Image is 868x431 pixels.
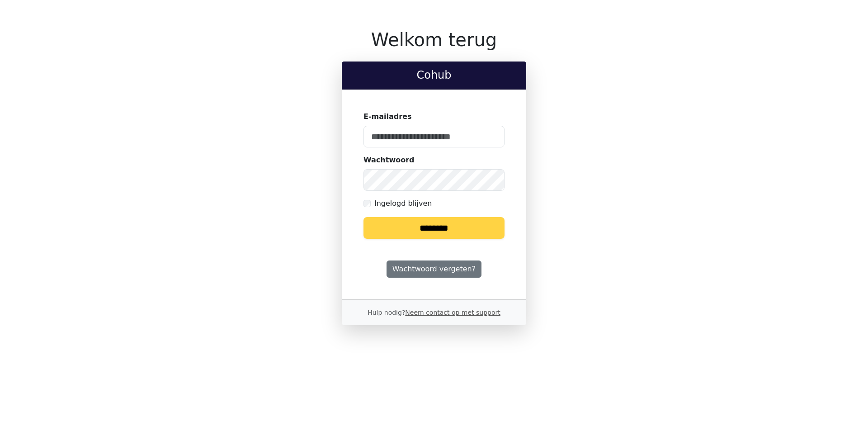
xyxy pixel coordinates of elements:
[342,29,526,51] h1: Welkom terug
[349,69,519,82] h2: Cohub
[363,155,415,166] label: Wachtwoord
[368,309,500,316] small: Hulp nodig?
[374,198,432,209] label: Ingelogd blijven
[405,309,500,316] a: Neem contact op met support
[363,111,412,122] label: E-mailadres
[387,260,481,278] a: Wachtwoord vergeten?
